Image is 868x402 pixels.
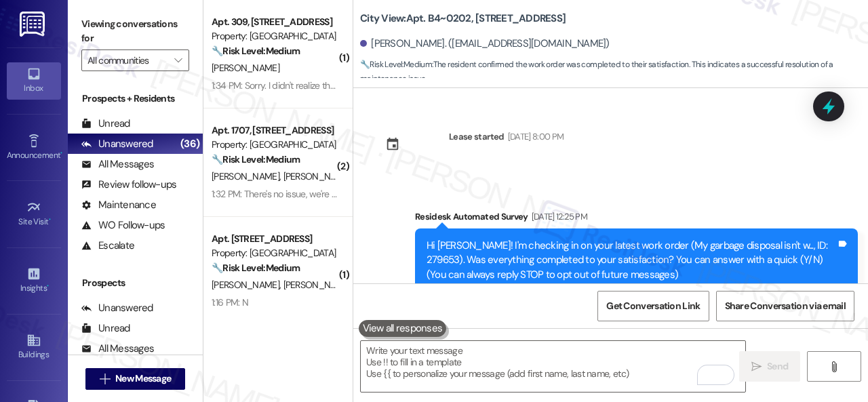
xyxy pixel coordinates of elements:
[212,262,300,274] strong: 🔧 Risk Level: Medium
[739,351,800,382] button: Send
[81,239,134,253] div: Escalate
[528,209,587,224] div: [DATE] 12:25 PM
[47,281,49,291] span: •
[360,58,868,87] span: : The resident confirmed the work order was completed to their satisfaction. This indicates a suc...
[751,361,762,372] i: 
[81,14,189,49] label: Viewing conversations for
[283,170,351,182] span: [PERSON_NAME]
[449,129,505,144] div: Lease started
[212,29,337,43] div: Property: [GEOGRAPHIC_DATA]
[212,279,283,291] span: [PERSON_NAME]
[100,374,110,384] i: 
[115,371,171,386] span: New Message
[427,239,836,282] div: Hi [PERSON_NAME]! I'm checking in on your latest work order (My garbage disposal isn't w..., ID: ...
[7,196,61,233] a: Site Visit •
[829,361,839,372] i: 
[212,15,337,29] div: Apt. 309, [STREET_ADDRESS]
[81,321,130,336] div: Unread
[505,129,564,144] div: [DATE] 8:00 PM
[360,37,610,51] div: [PERSON_NAME]. ([EMAIL_ADDRESS][DOMAIN_NAME])
[87,49,167,71] input: All communities
[767,359,788,374] span: Send
[212,79,536,92] div: 1:34 PM: Sorry. I didn't realize the door was bolted. Can they go through the garage?
[725,299,846,313] span: Share Conversation via email
[212,153,300,165] strong: 🔧 Risk Level: Medium
[60,148,62,158] span: •
[81,137,153,151] div: Unanswered
[85,368,186,390] button: New Message
[81,218,165,233] div: WO Follow-ups
[81,178,176,192] div: Review follow-ups
[360,59,432,70] strong: 🔧 Risk Level: Medium
[283,279,351,291] span: [PERSON_NAME]
[415,209,858,228] div: Residesk Automated Survey
[68,276,203,290] div: Prospects
[361,341,745,392] textarea: To enrich screen reader interactions, please activate Accessibility in Grammarly extension settings
[68,92,203,106] div: Prospects + Residents
[212,232,337,246] div: Apt. [STREET_ADDRESS]
[212,188,365,200] div: 1:32 PM: There's no issue, we're satisfied
[212,246,337,260] div: Property: [GEOGRAPHIC_DATA]
[174,55,182,66] i: 
[7,62,61,99] a: Inbox
[212,138,337,152] div: Property: [GEOGRAPHIC_DATA]
[212,45,300,57] strong: 🔧 Risk Level: Medium
[212,296,248,308] div: 1:16 PM: N
[7,262,61,299] a: Insights •
[49,215,51,224] span: •
[81,117,130,131] div: Unread
[81,342,154,356] div: All Messages
[597,291,709,321] button: Get Conversation Link
[212,123,337,138] div: Apt. 1707, [STREET_ADDRESS]
[360,12,566,26] b: City View: Apt. B4~0202, [STREET_ADDRESS]
[81,198,156,212] div: Maintenance
[606,299,700,313] span: Get Conversation Link
[212,62,279,74] span: [PERSON_NAME]
[177,134,203,155] div: (36)
[81,301,153,315] div: Unanswered
[20,12,47,37] img: ResiDesk Logo
[212,170,283,182] span: [PERSON_NAME]
[716,291,854,321] button: Share Conversation via email
[81,157,154,172] div: All Messages
[7,329,61,365] a: Buildings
